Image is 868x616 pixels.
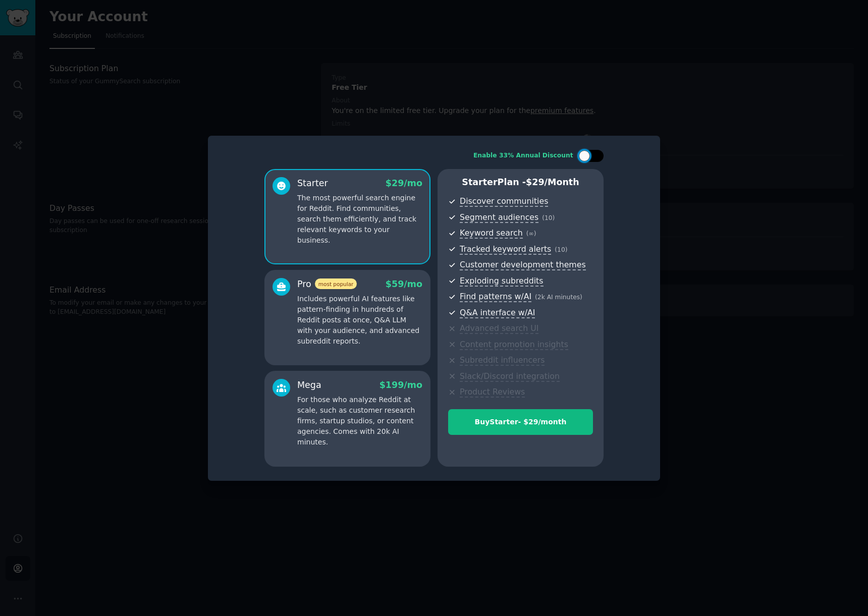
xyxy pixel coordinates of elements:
span: most popular [315,278,357,289]
div: Starter [297,177,328,190]
p: Includes powerful AI features like pattern-finding in hundreds of Reddit posts at once, Q&A LLM w... [297,294,422,347]
div: Buy Starter - $ 29 /month [449,417,592,427]
span: $ 29 /month [526,177,579,187]
div: Enable 33% Annual Discount [473,151,573,160]
p: For those who analyze Reddit at scale, such as customer research firms, startup studios, or conte... [297,395,422,447]
span: $ 199 /mo [379,380,422,390]
p: The most powerful search engine for Reddit. Find communities, search them efficiently, and track ... [297,193,422,246]
div: Pro [297,278,357,291]
button: BuyStarter- $29/month [448,409,593,435]
span: Content promotion insights [460,340,568,350]
span: Advanced search UI [460,323,538,334]
span: ( 2k AI minutes ) [535,294,582,301]
div: Mega [297,379,321,391]
span: Slack/Discord integration [460,371,560,382]
span: Discover communities [460,196,548,207]
span: Q&A interface w/AI [460,308,535,318]
span: Keyword search [460,228,523,239]
span: Segment audiences [460,212,538,223]
span: $ 59 /mo [386,279,422,289]
span: Product Reviews [460,387,525,398]
span: ( 10 ) [542,214,555,221]
span: Tracked keyword alerts [460,244,551,255]
span: Find patterns w/AI [460,292,531,302]
span: ( 10 ) [555,246,567,253]
span: ( ∞ ) [526,230,536,237]
span: Subreddit influencers [460,355,545,366]
span: Exploding subreddits [460,276,543,287]
p: Starter Plan - [448,176,593,189]
span: $ 29 /mo [386,178,422,188]
span: Customer development themes [460,260,586,270]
